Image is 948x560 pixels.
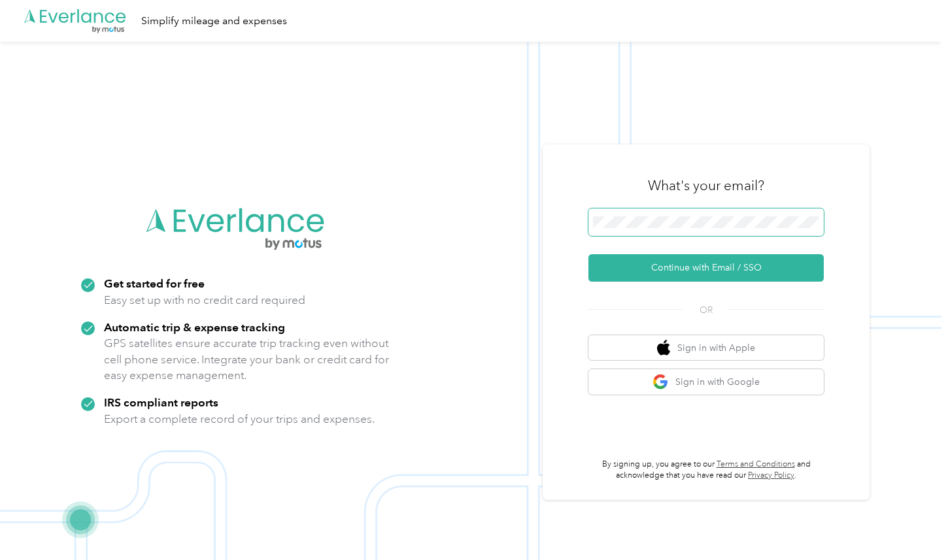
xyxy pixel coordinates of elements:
img: apple logo [657,340,670,356]
p: By signing up, you agree to our and acknowledge that you have read our . [588,459,824,482]
button: Continue with Email / SSO [588,254,824,282]
p: Export a complete record of your trips and expenses. [104,411,375,427]
h3: What's your email? [648,176,764,195]
button: apple logoSign in with Apple [588,335,824,361]
img: google logo [652,374,669,390]
span: OR [683,303,729,317]
a: Privacy Policy [748,470,794,480]
strong: IRS compliant reports [104,395,218,409]
p: GPS satellites ensure accurate trip tracking even without cell phone service. Integrate your bank... [104,335,390,384]
p: Easy set up with no credit card required [104,292,305,308]
div: Simplify mileage and expenses [141,13,287,29]
a: Terms and Conditions [717,459,795,469]
button: google logoSign in with Google [588,369,824,395]
strong: Get started for free [104,276,205,290]
strong: Automatic trip & expense tracking [104,320,285,334]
